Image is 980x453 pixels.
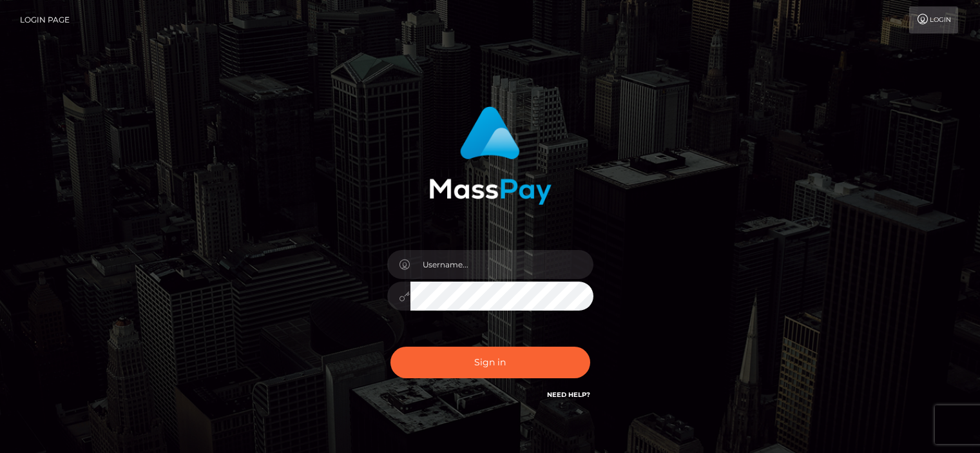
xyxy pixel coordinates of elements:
[909,6,958,34] a: Login
[547,390,590,399] a: Need Help?
[390,347,590,378] button: Sign in
[410,250,593,279] input: Username...
[429,106,552,205] img: MassPay Login
[20,6,70,34] a: Login Page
